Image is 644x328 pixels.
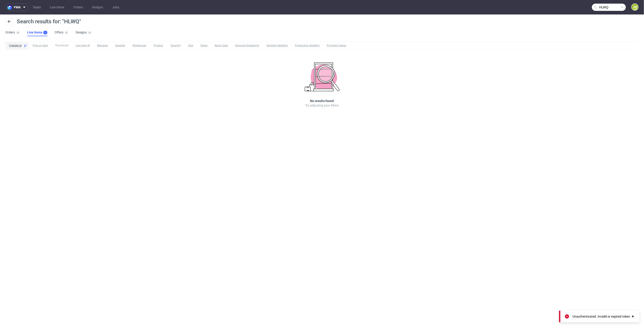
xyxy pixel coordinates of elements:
[310,99,334,103] h3: No results found
[14,6,21,9] span: pma
[97,44,108,48] span: Manager
[109,4,122,11] a: Jobs
[200,44,207,48] span: Stage
[17,18,81,25] span: Search results for: "HLWQ"
[30,4,43,11] a: Tasks
[572,314,631,319] div: Unauthenticated. Invalid or expired token.
[47,4,67,11] a: Line Items
[9,44,22,48] span: Created at
[188,44,193,48] span: Size
[5,29,20,36] a: Orders
[305,103,339,108] p: Try adjusting your filters
[71,4,86,11] a: Orders
[27,29,47,36] a: Line Items
[89,4,106,11] a: Designs
[235,44,259,48] span: Inbound timestamp
[115,44,125,48] span: Supplier
[76,44,90,48] span: Line item ID
[132,44,146,48] span: Warehouse
[76,29,92,36] a: Designs
[154,44,163,48] span: Product
[215,44,228,48] span: Batch date
[327,44,346,48] span: Payment status
[632,4,638,10] figcaption: JW
[295,44,320,48] span: Production deadline
[267,44,288,48] span: Supplier deadline
[171,44,181,48] span: Quantity
[55,44,68,48] span: Thumbnail
[7,5,14,10] img: logo
[55,29,68,36] a: Offers
[5,4,28,11] button: pma
[33,44,48,48] span: Pick-up date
